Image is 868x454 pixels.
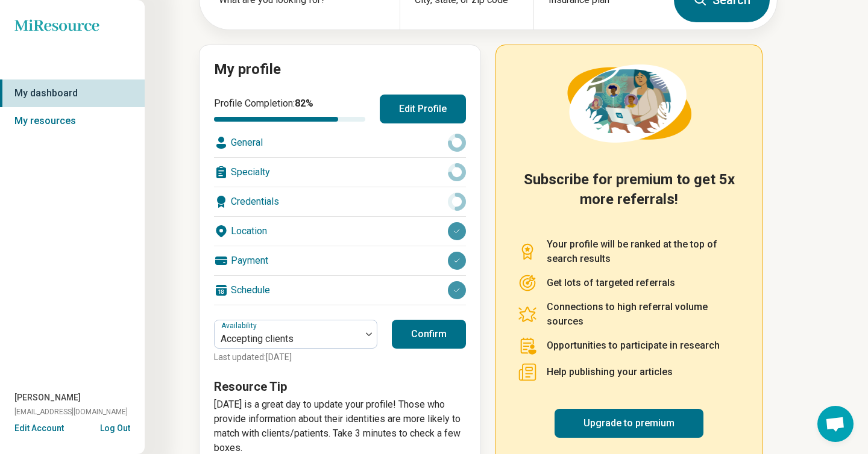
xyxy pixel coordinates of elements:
[214,60,466,80] h2: My profile
[518,170,740,223] h2: Subscribe for premium to get 5x more referrals!
[214,217,466,246] div: Location
[547,276,675,290] p: Get lots of targeted referrals
[295,98,313,109] span: 82 %
[221,322,259,330] label: Availability
[214,187,466,216] div: Credentials
[380,95,466,123] button: Edit Profile
[547,338,720,353] p: Opportunities to participate in research
[214,158,466,187] div: Specialty
[14,406,128,417] span: [EMAIL_ADDRESS][DOMAIN_NAME]
[214,96,365,122] div: Profile Completion:
[547,300,740,329] p: Connections to high referral volume sources
[14,422,64,435] button: Edit Account
[214,378,466,395] h3: Resource Tip
[214,276,466,305] div: Schedule
[547,365,673,379] p: Help publishing your articles
[817,406,854,442] div: Open chat
[214,351,377,364] p: Last updated: [DATE]
[547,237,740,266] p: Your profile will be ranked at the top of search results
[14,391,81,404] span: [PERSON_NAME]
[214,246,466,275] div: Payment
[392,320,466,349] button: Confirm
[100,422,130,432] button: Log Out
[214,128,466,157] div: General
[555,409,703,438] a: Upgrade to premium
